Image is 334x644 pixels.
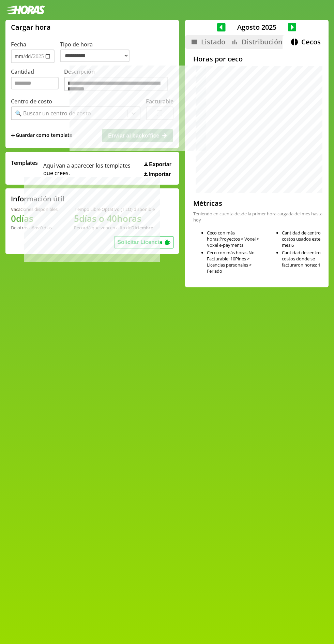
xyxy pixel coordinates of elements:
label: Facturable [146,98,173,105]
span: Importar [149,171,171,177]
img: logotipo [5,5,45,14]
span: + [11,132,15,139]
div: Vacaciones disponibles [11,206,58,212]
h2: Información útil [11,194,64,203]
label: Descripción [64,68,173,93]
label: Centro de costo [11,98,52,105]
li: Cantidad de centro costos usados este mes: 6 [282,230,323,248]
span: Agosto 2025 [226,23,288,32]
span: Solicitar Licencia [117,239,162,245]
span: Exportar [149,161,171,168]
li: Cantidad de centro costos donde se facturaron horas: 1 [282,249,323,268]
span: +Guardar como template [11,132,72,139]
li: Ceco con más horas No Facturable: 10Pines > Licencias personales > Feriado [207,249,263,274]
div: Recordá que vencen a fin de [74,225,155,231]
b: Diciembre [131,225,153,231]
h1: 0 días [11,212,58,225]
button: Solicitar Licencia [114,236,173,248]
label: Cantidad [11,68,64,93]
div: 🔍 Buscar un centro de costo [15,110,91,117]
li: Ceco con más horas: Proyectos > Voxel > Voxel e-payments [207,230,263,248]
textarea: Descripción [64,77,168,91]
span: Cecos [301,37,321,46]
h1: Cargar hora [11,23,51,32]
button: Exportar [142,161,173,168]
h2: Métricas [193,199,329,208]
label: Tipo de hora [60,41,135,63]
input: Cantidad [11,77,59,89]
span: Listado [201,37,225,46]
span: Teniendo en cuenta desde la primer hora cargada del mes hasta hoy [193,211,322,223]
h1: 5 días o 40 horas [74,212,155,225]
span: Templates [11,159,38,167]
span: Aqui van a aparecer los templates que crees. [43,159,139,177]
h2: Horas por ceco [185,54,243,63]
div: Tiempo Libre Optativo (TiLO) disponible [74,206,155,212]
select: Tipo de hora [60,49,130,62]
span: Distribución [242,37,283,46]
div: De otros años: 0 días [11,225,58,231]
label: Fecha [11,41,26,48]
